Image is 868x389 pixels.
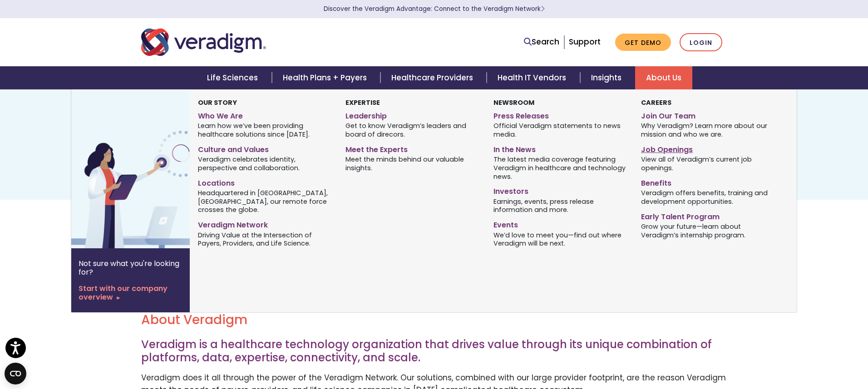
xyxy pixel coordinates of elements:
[198,230,332,248] span: Driving Value at the Intersection of Payers, Providers, and Life Science.
[493,155,627,181] span: The latest media coverage featuring Veradigm in healthcare and technology news.
[541,5,545,13] span: Learn More
[345,98,380,107] strong: Expertise
[5,363,26,384] button: Open CMP widget
[141,27,266,57] img: Veradigm logo
[198,155,332,172] span: Veradigm celebrates identity, perspective and collaboration.
[694,324,857,378] iframe: Drift Chat Widget
[641,222,775,239] span: Grow your future—learn about Veradigm’s internship program.
[141,312,727,328] h2: About Veradigm
[615,34,671,51] a: Get Demo
[641,121,775,139] span: Why Veradigm? Learn more about our mission and who we are.
[71,89,217,248] img: Vector image of Veradigm’s Story
[345,142,479,155] a: Meet the Experts
[345,108,479,121] a: Leadership
[493,98,534,107] strong: Newsroom
[493,217,627,230] a: Events
[493,108,627,121] a: Press Releases
[493,197,627,214] span: Earnings, events, press release information and more.
[641,108,775,121] a: Join Our Team
[641,155,775,172] span: View all of Veradigm’s current job openings.
[79,259,182,276] p: Not sure what you're looking for?
[641,142,775,155] a: Job Openings
[493,121,627,139] span: Official Veradigm statements to news media.
[198,188,332,214] span: Headquartered in [GEOGRAPHIC_DATA], [GEOGRAPHIC_DATA], our remote force crosses the globe.
[345,121,479,139] span: Get to know Veradigm’s leaders and board of direcors.
[196,66,271,89] a: Life Sciences
[635,66,692,89] a: About Us
[493,183,627,197] a: Investors
[641,209,775,222] a: Early Talent Program
[493,230,627,248] span: We’d love to meet you—find out where Veradigm will be next.
[198,98,237,107] strong: Our Story
[198,175,332,188] a: Locations
[641,98,671,107] strong: Careers
[79,284,182,301] a: Start with our company overview
[569,36,601,47] a: Support
[641,188,775,206] span: Veradigm offers benefits, training and development opportunities.
[641,175,775,188] a: Benefits
[580,66,635,89] a: Insights
[324,5,545,13] a: Discover the Veradigm Advantage: Connect to the Veradigm NetworkLearn More
[272,66,380,89] a: Health Plans + Payers
[380,66,487,89] a: Healthcare Providers
[493,142,627,155] a: In the News
[345,155,479,172] span: Meet the minds behind our valuable insights.
[198,108,332,121] a: Who We Are
[141,338,727,364] h3: Veradigm is a healthcare technology organization that drives value through its unique combination...
[198,217,332,230] a: Veradigm Network
[524,36,559,48] a: Search
[680,33,722,52] a: Login
[198,142,332,155] a: Culture and Values
[198,121,332,139] span: Learn how we’ve been providing healthcare solutions since [DATE].
[487,66,580,89] a: Health IT Vendors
